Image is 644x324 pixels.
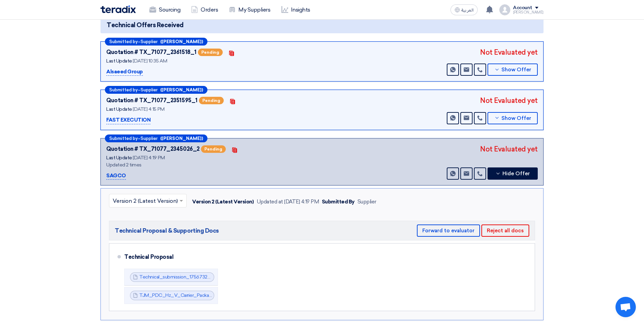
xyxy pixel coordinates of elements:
span: Submitted by [109,136,138,141]
span: Technical Proposal & Supporting Docs [115,227,219,235]
b: ([PERSON_NAME]) [160,88,203,92]
span: Show Offer [501,67,531,72]
span: Submitted by [109,88,138,92]
button: Reject all docs [481,224,529,237]
div: Supplier [357,198,376,206]
a: Sourcing [144,2,186,17]
div: Updated 2 times [106,161,276,168]
span: Supplier [141,88,158,92]
div: Not Evaluated yet [480,47,538,57]
div: Updated at [DATE] 4:19 PM [257,198,319,206]
span: Last Update [106,106,132,112]
span: [DATE] 10:35 AM [133,58,167,64]
button: العربية [450,4,478,15]
span: Pending [201,145,226,153]
span: Pending [199,97,224,104]
b: ([PERSON_NAME]) [160,136,203,141]
span: Pending [198,49,223,56]
div: Not Evaluated yet [480,144,538,154]
img: Teradix logo [100,5,136,13]
div: Quotation # TX_71077_2351595_1 [106,96,198,105]
div: – [105,134,207,142]
a: My Suppliers [223,2,276,17]
span: [DATE] 4:19 PM [133,155,165,161]
div: Account [513,5,532,11]
span: Supplier [141,39,158,44]
span: [DATE] 4:15 PM [133,106,164,112]
div: Submitted By [322,198,355,206]
img: profile_test.png [499,4,510,15]
div: – [105,38,207,46]
span: Submitted by [109,39,138,44]
div: Not Evaluated yet [480,95,538,106]
span: Hide Offer [502,171,530,176]
button: Show Offer [487,112,538,124]
button: Forward to evaluator [417,224,480,237]
span: Last Update [106,58,132,64]
span: العربية [461,8,474,13]
span: Technical Offers Received [107,21,184,30]
span: Last Update [106,155,132,161]
div: Quotation # TX_71077_2345026_2 [106,145,200,153]
span: Show Offer [501,116,531,121]
div: – [105,86,207,94]
div: [PERSON_NAME] [513,11,544,14]
div: Technical Proposal [124,249,524,265]
p: Alsaeed Group [106,68,143,76]
div: Quotation # TX_71077_2361518_1 [106,48,197,56]
a: TJM_PDC_Hz_V_Carrier_Package_Unit_1756732719375.pdf [139,292,272,298]
a: Open chat [615,297,636,317]
b: ([PERSON_NAME]) [160,39,203,44]
button: Show Offer [487,64,538,76]
button: Hide Offer [487,167,538,180]
a: Technical_submission_1756732717717.pdf [139,274,231,280]
a: Insights [276,2,316,17]
p: FAST EXECUTION [106,116,150,124]
div: Version 2 (Latest Version) [192,198,254,206]
a: Orders [186,2,223,17]
p: SAGCO [106,172,126,180]
span: Supplier [141,136,158,141]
